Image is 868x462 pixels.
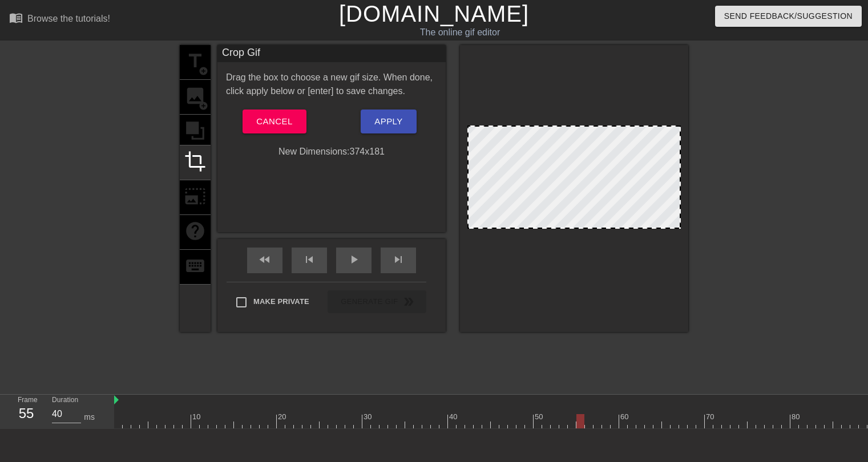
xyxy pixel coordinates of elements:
button: Cancel [243,110,306,133]
div: 70 [706,411,716,423]
div: 40 [449,411,459,423]
div: Crop Gif [217,45,446,62]
span: fast_rewind [258,253,272,266]
div: 30 [364,411,374,423]
div: 55 [18,403,35,424]
div: 50 [535,411,545,423]
span: skip_previous [302,253,316,266]
span: Apply [374,114,402,129]
a: Browse the tutorials! [9,11,110,29]
div: New Dimensions: 374 x 181 [217,145,446,159]
span: skip_next [391,253,405,266]
span: crop [184,151,206,172]
button: Apply [361,110,416,133]
span: Make Private [253,296,309,307]
span: menu_book [9,11,23,25]
label: Duration [52,397,78,404]
div: 10 [192,411,203,423]
div: Frame [9,395,43,428]
div: 60 [620,411,631,423]
div: Browse the tutorials! [27,14,110,23]
a: [DOMAIN_NAME] [339,1,529,26]
div: 80 [792,411,802,423]
span: play_arrow [347,253,361,266]
div: ms [84,411,95,423]
button: Send Feedback/Suggestion [715,6,862,27]
span: Cancel [256,114,292,129]
span: Send Feedback/Suggestion [724,9,853,23]
div: The online gif editor [295,26,625,39]
div: 20 [278,411,288,423]
div: Drag the box to choose a new gif size. When done, click apply below or [enter] to save changes. [217,71,446,98]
